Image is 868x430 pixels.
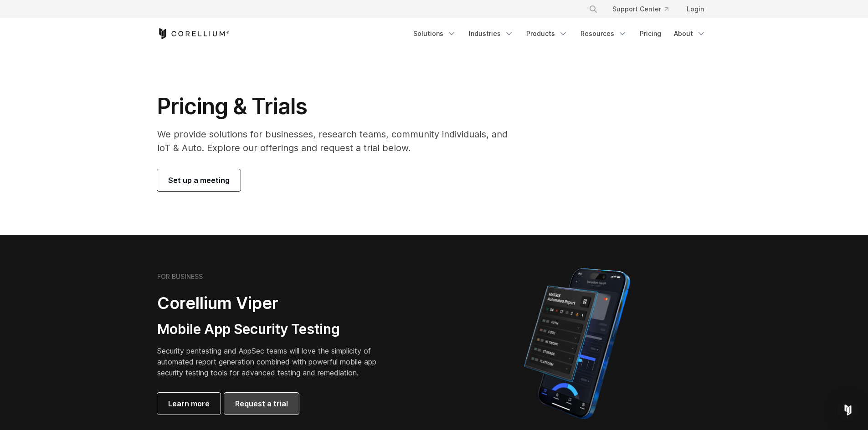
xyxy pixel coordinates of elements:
h1: Pricing & Trials [157,93,520,120]
div: Navigation Menu [578,1,711,17]
img: Corellium MATRIX automated report on iPhone showing app vulnerability test results across securit... [508,264,646,423]
h3: Mobile App Security Testing [157,321,390,338]
a: Support Center [605,1,676,17]
span: Set up a meeting [168,175,230,186]
a: Corellium Home [157,28,230,39]
a: Learn more [157,393,221,415]
a: Login [679,1,711,17]
a: Products [521,25,573,42]
a: Resources [575,25,632,42]
a: Request a trial [224,393,299,415]
a: Pricing [634,25,667,42]
a: Solutions [408,25,462,42]
span: Learn more [168,398,210,409]
p: We provide solutions for businesses, research teams, community individuals, and IoT & Auto. Explo... [157,127,520,155]
div: Navigation Menu [408,25,711,42]
a: Industries [463,25,519,42]
h2: Corellium Viper [157,293,390,314]
span: Request a trial [235,398,288,409]
h6: FOR BUSINESS [157,273,203,281]
p: Security pentesting and AppSec teams will love the simplicity of automated report generation comb... [157,345,390,378]
a: About [668,25,711,42]
button: Search [585,1,601,17]
a: Set up a meeting [157,169,241,191]
div: Open Intercom Messenger [837,399,859,421]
